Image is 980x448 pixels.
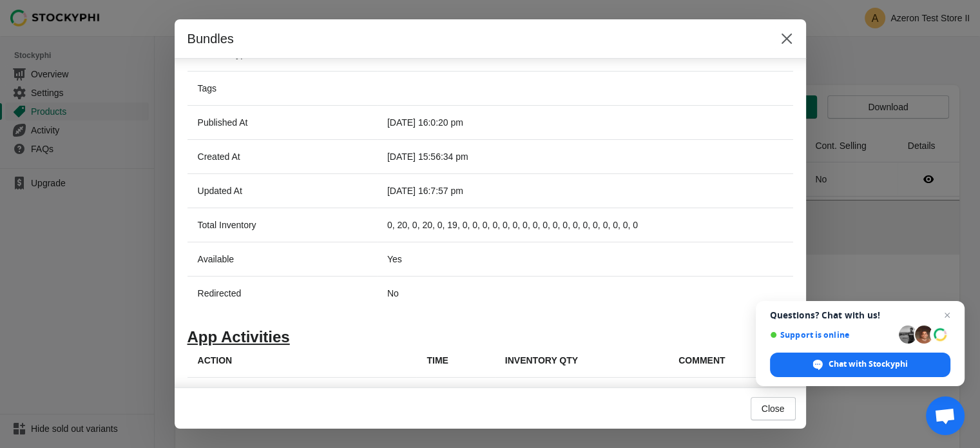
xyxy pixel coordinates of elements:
[668,344,793,378] th: Comment
[187,105,377,139] th: Published At
[770,330,894,340] span: Support is online
[377,139,793,173] td: [DATE] 15:56:34 pm
[377,276,793,310] td: No
[775,27,798,50] button: Close
[187,30,762,48] h2: Bundles
[187,242,377,276] th: Available
[751,397,796,420] button: Close
[770,353,950,377] span: Chat with Stockyphi
[416,344,494,378] th: Time
[187,71,377,105] th: Tags
[187,208,377,242] th: Total Inventory
[926,396,965,435] a: Open chat
[187,331,793,344] h1: App Activities
[377,173,793,208] td: [DATE] 16:7:57 pm
[829,358,908,370] span: Chat with Stockyphi
[495,344,668,378] th: Inventory Qty
[377,208,793,242] td: 0, 20, 0, 20, 0, 19, 0, 0, 0, 0, 0, 0, 0, 0, 0, 0, 0, 0, 0, 0, 0, 0, 0, 0
[770,310,950,320] span: Questions? Chat with us!
[762,404,785,414] span: Close
[187,276,377,310] th: Redirected
[187,173,377,208] th: Updated At
[187,344,417,378] th: Action
[377,242,793,276] td: Yes
[187,139,377,173] th: Created At
[377,105,793,139] td: [DATE] 16:0:20 pm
